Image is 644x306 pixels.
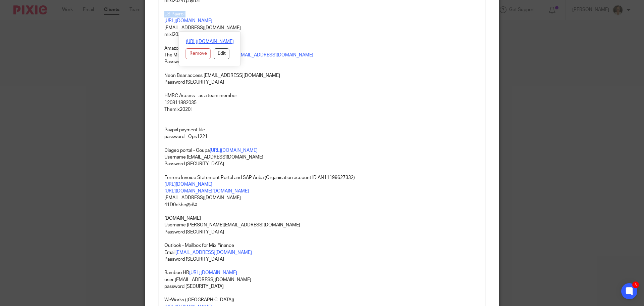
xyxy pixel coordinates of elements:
a: [URL][DOMAIN_NAME] [186,38,234,45]
p: [DOMAIN_NAME] [164,215,480,222]
p: Amazon Business. [164,45,480,52]
p: Paypal payment file [164,127,480,133]
p: password [SECURITY_DATA] [164,283,480,290]
p: Ferrero Invoice Statement Portal and SAP Ariba (Organisation account ID AN11199627332) [164,174,480,181]
a: [URL][DOMAIN_NAME] [189,270,237,275]
div: 3 [632,281,639,288]
p: Themix2020! [164,106,480,113]
p: 120811882035 [164,99,480,106]
button: Remove [186,48,211,59]
p: Password [SECURITY_DATA] [164,161,480,167]
p: Neon Bear access [EMAIL_ADDRESS][DOMAIN_NAME] [164,72,480,79]
a: [URL][DOMAIN_NAME] [210,148,258,153]
p: [EMAIL_ADDRESS][DOMAIN_NAME] [164,194,480,201]
p: Password [SECURITY_DATA] [164,256,480,263]
p: Password [SECURITY_DATA] [164,229,480,235]
a: [URL][DOMAIN_NAME] [164,18,212,23]
a: [PERSON_NAME][EMAIL_ADDRESS][DOMAIN_NAME] [200,53,313,57]
p: Bamboo HR [164,269,480,276]
p: Username [PERSON_NAME][EMAIL_ADDRESS][DOMAIN_NAME] [164,222,480,228]
p: WeWorks ([GEOGRAPHIC_DATA]) [164,297,480,303]
p: HMRC Access - as a team member [164,92,480,99]
p: Username [EMAIL_ADDRESS][DOMAIN_NAME] [164,154,480,161]
p: [EMAIL_ADDRESS][DOMAIN_NAME] [164,25,480,31]
p: user [EMAIL_ADDRESS][DOMAIN_NAME] [164,276,480,283]
button: Edit [214,48,229,59]
p: The Mix's access [164,52,480,58]
p: US Payroll [164,11,480,17]
a: [URL][DOMAIN_NAME] [164,182,212,187]
p: Email [164,249,480,256]
p: Password [SECURITY_DATA] [164,58,480,65]
a: [EMAIL_ADDRESS][DOMAIN_NAME] [175,250,252,255]
a: [URL][DOMAIN_NAME][DOMAIN_NAME] [164,189,249,193]
p: Diageo portal - Coupa [164,147,480,154]
p: 41D0ckhe@d!# [164,202,480,208]
p: Outlook - Mailbox for Mix Finance [164,242,480,249]
p: Password [SECURITY_DATA] [164,79,480,86]
p: password - Ops1221 [164,133,480,140]
p: mix!2024?payroll [164,31,480,38]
